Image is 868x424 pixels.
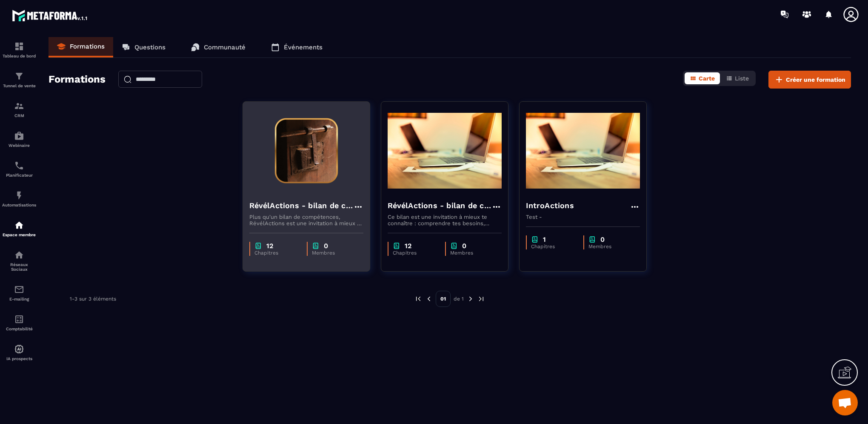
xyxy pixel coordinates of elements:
p: 1 [543,235,546,244]
img: automations [14,131,24,141]
p: Planificateur [2,173,36,178]
img: formation [14,41,24,52]
img: chapter [588,235,596,244]
p: Test - [526,214,640,220]
p: Membres [312,250,355,256]
p: 1-3 sur 3 éléments [70,296,116,302]
img: chapter [531,235,539,244]
p: Tunnel de vente [2,83,36,88]
a: accountantaccountantComptabilité [2,308,36,338]
span: Créer une formation [786,75,845,84]
img: social-network [14,250,24,260]
img: accountant [14,314,24,324]
img: formation [14,71,24,81]
img: formation-background [249,108,363,193]
img: logo [12,8,89,23]
p: Réseaux Sociaux [2,262,36,272]
p: Membres [588,244,631,249]
p: IA prospects [2,356,36,361]
img: formation [14,101,24,111]
a: automationsautomationsEspace membre [2,214,36,244]
a: automationsautomationsWebinaire [2,124,36,154]
p: E-mailing [2,297,36,301]
p: Webinaire [2,143,36,148]
p: Communauté [204,43,246,51]
p: 01 [436,291,451,307]
p: Questions [134,43,166,51]
img: prev [414,295,422,303]
p: 0 [600,235,605,244]
a: formation-backgroundRévélActions - bilan de compétencesPlus qu'un bilan de compétences, RévélActi... [243,101,381,282]
img: chapter [254,242,262,250]
img: scheduler [14,160,24,171]
a: Ouvrir le chat [832,390,858,415]
p: 12 [266,242,273,250]
p: CRM [2,113,36,118]
img: next [477,295,485,303]
img: chapter [450,242,458,250]
img: chapter [312,242,320,250]
button: Créer une formation [768,71,851,89]
p: Événements [284,43,323,51]
p: Plus qu'un bilan de compétences, RévélActions est une invitation à mieux te connaître : comprendr... [249,214,363,226]
img: automations [14,190,24,201]
img: next [467,295,474,303]
a: emailemailE-mailing [2,278,36,308]
p: Ce bilan est une invitation à mieux te connaître : comprendre tes besoins, identifier tes croyanc... [388,214,502,226]
p: 0 [462,242,466,250]
img: formation-background [526,108,640,193]
h4: RévélActions - bilan de compétences - Copy [388,200,491,212]
a: Communauté [183,37,254,57]
a: schedulerschedulerPlanificateur [2,154,36,184]
span: Liste [735,75,749,82]
a: formationformationTunnel de vente [2,65,36,95]
img: automations [14,344,24,354]
p: Comptabilité [2,327,36,331]
a: formationformationTableau de bord [2,35,36,65]
img: automations [14,220,24,230]
h4: RévélActions - bilan de compétences [249,200,353,212]
a: social-networksocial-networkRéseaux Sociaux [2,244,36,278]
a: formation-backgroundRévélActions - bilan de compétences - CopyCe bilan est une invitation à mieux... [381,101,519,282]
img: chapter [393,242,400,250]
a: formationformationCRM [2,95,36,124]
p: 0 [324,242,328,250]
h2: Formations [49,71,106,89]
a: Événements [263,37,331,57]
p: Membres [450,250,493,256]
p: 12 [405,242,411,250]
img: prev [425,295,433,303]
button: Liste [721,72,754,84]
p: Chapitres [531,244,575,249]
p: Chapitres [393,250,437,256]
span: Carte [699,75,715,82]
p: Chapitres [254,250,298,256]
a: Questions [113,37,174,57]
a: formation-backgroundIntroActionsTest -chapter1Chapitreschapter0Membres [519,101,657,282]
p: Espace membre [2,232,36,237]
a: automationsautomationsAutomatisations [2,184,36,214]
p: Automatisations [2,203,36,207]
button: Carte [685,72,720,84]
p: Tableau de bord [2,54,36,58]
img: formation-background [388,108,502,193]
img: email [14,284,24,295]
p: Formations [70,43,105,50]
p: de 1 [454,295,464,302]
h4: IntroActions [526,200,574,212]
a: Formations [49,37,113,57]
